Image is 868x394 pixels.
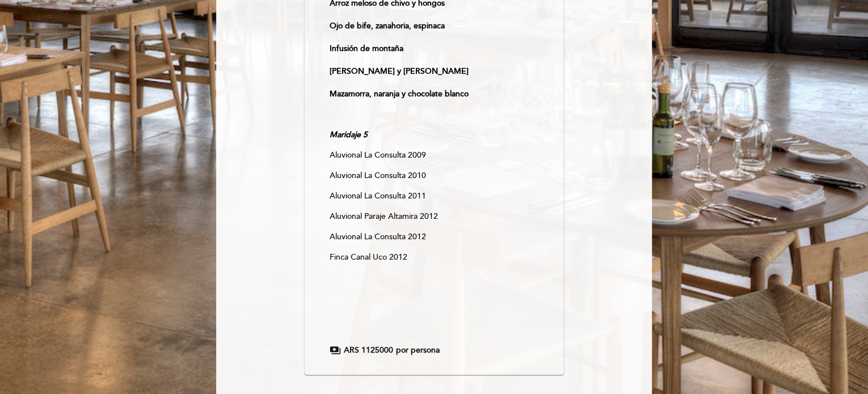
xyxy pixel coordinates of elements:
[330,190,538,202] p: Aluvional La Consulta 2011
[330,211,538,222] p: Aluvional Paraje Altamira 2012
[330,130,368,139] em: Maridaje 5
[330,345,341,356] span: payments
[330,170,538,181] p: Aluvional La Consulta 2010
[330,44,403,53] strong: Infusión de montaña
[344,345,393,356] span: ARS 1125000
[330,231,538,243] p: Aluvional La Consulta 2012
[396,345,440,356] span: por persona
[330,21,445,31] strong: Ojo de bife, zanahoria, espinaca
[330,150,538,161] p: Aluvional La Consulta 2009
[330,66,469,76] strong: [PERSON_NAME] y [PERSON_NAME]
[330,89,469,99] strong: Mazamorra, naranja y chocolate blanco
[330,252,538,263] p: Finca Canal Uco 2012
